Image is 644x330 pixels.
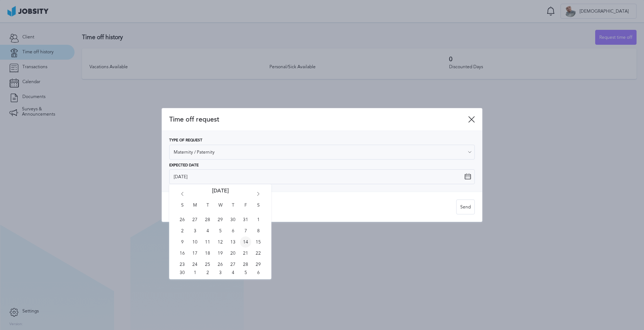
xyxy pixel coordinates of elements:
span: Sat Nov 29 2025 [253,259,264,270]
span: Sun Nov 30 2025 [177,270,188,276]
span: T [227,203,239,214]
span: Fri Oct 31 2025 [240,214,251,225]
span: Tue Nov 11 2025 [202,236,213,248]
span: Time off request [169,116,468,123]
span: Wed Dec 03 2025 [215,270,226,276]
span: Fri Dec 05 2025 [240,270,251,276]
span: Fri Nov 07 2025 [240,225,251,236]
span: Sat Nov 22 2025 [253,248,264,259]
button: Send [456,199,475,214]
span: Mon Oct 27 2025 [189,214,201,225]
span: Thu Nov 27 2025 [227,259,239,270]
span: Wed Nov 05 2025 [215,225,226,236]
span: Thu Dec 04 2025 [227,270,239,276]
span: Sat Nov 08 2025 [253,225,264,236]
span: Tue Oct 28 2025 [202,214,213,225]
span: Sat Dec 06 2025 [253,270,264,276]
span: Type of Request [169,138,202,143]
span: Fri Nov 21 2025 [240,248,251,259]
span: Sun Nov 09 2025 [177,236,188,248]
div: Send [457,200,474,215]
span: Sat Nov 01 2025 [253,214,264,225]
span: Fri Nov 28 2025 [240,259,251,270]
span: Sat Nov 15 2025 [253,236,264,248]
i: Go forward 1 month [255,192,262,199]
span: Wed Nov 26 2025 [215,259,226,270]
span: T [202,203,213,214]
i: Go back 1 month [179,192,186,199]
span: Thu Oct 30 2025 [227,214,239,225]
span: Wed Nov 12 2025 [215,236,226,248]
span: Tue Nov 25 2025 [202,259,213,270]
span: Wed Oct 29 2025 [215,214,226,225]
span: Sun Nov 23 2025 [177,259,188,270]
span: Mon Dec 01 2025 [189,270,201,276]
span: Tue Dec 02 2025 [202,270,213,276]
span: W [215,203,226,214]
span: Sun Nov 02 2025 [177,225,188,236]
span: S [253,203,264,214]
span: Fri Nov 14 2025 [240,236,251,248]
span: Mon Nov 10 2025 [189,236,201,248]
span: [DATE] [212,188,229,203]
span: Expected Date [169,163,199,168]
span: S [177,203,188,214]
span: Sun Oct 26 2025 [177,214,188,225]
span: Mon Nov 03 2025 [189,225,201,236]
span: F [240,203,251,214]
span: Sun Nov 16 2025 [177,248,188,259]
span: Thu Nov 13 2025 [227,236,239,248]
span: Mon Nov 17 2025 [189,248,201,259]
span: Tue Nov 18 2025 [202,248,213,259]
span: Thu Nov 20 2025 [227,248,239,259]
span: M [189,203,201,214]
span: Mon Nov 24 2025 [189,259,201,270]
span: Wed Nov 19 2025 [215,248,226,259]
span: Tue Nov 04 2025 [202,225,213,236]
span: Thu Nov 06 2025 [227,225,239,236]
